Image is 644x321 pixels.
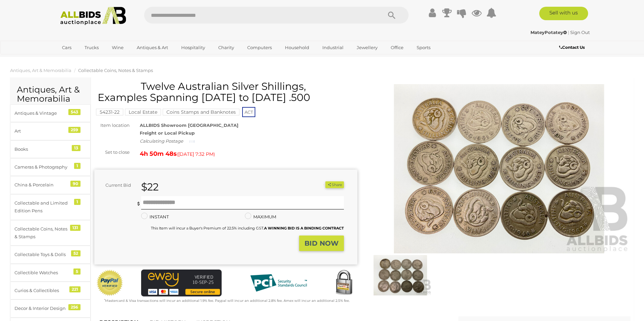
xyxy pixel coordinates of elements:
a: Contact Us [559,44,586,51]
div: 259 [68,127,80,133]
div: 90 [70,181,80,187]
button: Share [325,181,344,188]
a: Hospitality [177,42,210,53]
div: 52 [71,250,80,256]
img: Secured by Rapid SSL [330,270,357,296]
small: This Item will incur a Buyer's Premium of 22.5% including GST. [151,226,344,230]
img: Official PayPal Seal [96,270,124,296]
a: Antiques & Art [132,42,172,53]
strong: MateyPotatey [530,30,567,35]
a: Antiques, Art & Memorabilia [10,68,71,73]
a: Decor & Interior Design 256 [10,299,91,317]
div: Cameras & Photography [14,163,70,171]
img: Allbids.com.au [57,7,130,25]
img: PCI DSS compliant [245,270,312,296]
a: Books 13 [10,140,91,158]
a: Wine [107,42,128,53]
div: 221 [69,286,80,292]
button: BID NOW [299,236,344,251]
a: 54231-22 [96,109,123,115]
mark: Coins Stamps and Banknotes [163,109,239,115]
span: ACT [242,107,255,117]
div: Item location [89,121,135,129]
div: Collectible Watches [14,269,70,277]
label: INSTANT [141,213,169,221]
div: 1 [74,199,80,205]
strong: ALLBIDS Showroom [GEOGRAPHIC_DATA] [140,122,238,128]
img: small-loading.gif [189,140,195,143]
img: Twelve Australian Silver Shillings, Examples Spanning 1946 to 1962 .500 [369,255,431,295]
a: MateyPotatey [530,30,568,35]
h2: Antiques, Art & Memorabilia [17,85,84,104]
img: Twelve Australian Silver Shillings, Examples Spanning 1946 to 1962 .500 [367,84,631,253]
a: Jewellery [352,42,382,53]
a: Cars [58,42,76,53]
span: ( ) [177,151,215,157]
label: MAXIMUM [245,213,276,221]
a: Office [386,42,408,53]
li: Watch this item [318,181,324,188]
div: 131 [70,225,80,231]
a: Collectable Coins, Notes & Stamps 131 [10,220,91,246]
div: 543 [68,109,80,115]
h1: Twelve Australian Silver Shillings, Examples Spanning [DATE] to [DATE] .500 [98,81,356,103]
a: Sports [412,42,435,53]
b: A WINNING BID IS A BINDING CONTRACT [264,226,344,230]
div: 256 [68,304,80,310]
a: Collectable Toys & Dolls 52 [10,246,91,263]
a: Computers [243,42,276,53]
div: China & Porcelain [14,181,70,189]
div: Decor & Interior Design [14,305,70,312]
div: 5 [73,269,80,275]
a: Art 259 [10,122,91,140]
div: Current Bid [94,181,136,189]
a: Curios & Collectibles 221 [10,282,91,299]
i: Calculating Postage [140,138,183,144]
a: Household [281,42,314,53]
strong: $22 [141,181,159,193]
div: Collectable Coins, Notes & Stamps [14,225,70,241]
mark: 54231-22 [96,109,123,115]
a: China & Porcelain 90 [10,176,91,194]
a: Sell with us [539,7,588,20]
a: [GEOGRAPHIC_DATA] [58,53,114,64]
a: Local Estate [125,109,161,115]
a: Coins Stamps and Banknotes [163,109,239,115]
div: Books [14,145,70,153]
strong: BID NOW [304,239,339,247]
span: | [568,30,569,35]
div: Antiques & Vintage [14,109,70,117]
a: Antiques & Vintage 543 [10,104,91,122]
a: Collectable Coins, Notes & Stamps [78,68,153,73]
strong: 4h 50m 48s [140,150,177,157]
button: Search [375,7,409,24]
strong: Freight or Local Pickup [140,130,195,136]
b: Contact Us [559,45,585,50]
a: Cameras & Photography 1 [10,158,91,176]
div: Collectable Toys & Dolls [14,251,70,258]
img: eWAY Payment Gateway [141,270,222,296]
div: Curios & Collectibles [14,287,70,294]
mark: Local Estate [125,109,161,115]
a: Sign Out [570,30,590,35]
a: Trucks [80,42,103,53]
span: [DATE] 7:32 PM [178,151,214,157]
a: Collectible Watches 5 [10,264,91,282]
a: Charity [214,42,238,53]
div: 1 [74,163,80,169]
a: Collectable and Limited Edition Pens 1 [10,194,91,220]
div: Art [14,127,70,135]
a: Industrial [318,42,348,53]
div: Collectable and Limited Edition Pens [14,199,70,215]
div: 13 [72,145,80,151]
small: Mastercard & Visa transactions will incur an additional 1.9% fee. Paypal will incur an additional... [104,298,350,303]
div: Set to close [89,148,135,156]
